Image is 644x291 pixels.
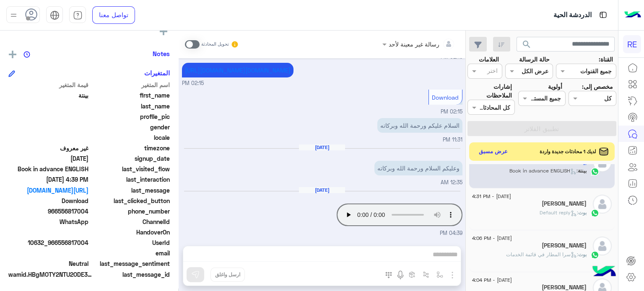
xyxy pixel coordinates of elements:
h6: Notes [153,50,170,57]
p: 28/7/2025, 2:15 PM [182,63,293,77]
span: null [8,228,88,237]
span: Book in advance ENGLISH [8,165,88,173]
span: first_name [90,91,170,100]
img: defaultAdmin.png [593,237,612,255]
span: locale [90,133,170,142]
span: 12:35 AM [441,179,462,185]
span: profile_pic [90,112,170,121]
span: اسم المتغير [90,80,170,89]
span: [DATE] - 4:04 PM [472,276,512,284]
label: العلامات [479,55,499,64]
img: WhatsApp [591,167,599,176]
span: last_visited_flow [90,165,170,173]
small: تحويل المحادثة [201,41,229,48]
img: add [9,51,16,58]
h5: عادل [542,200,587,207]
span: last_interaction [90,175,170,184]
span: ChannelId [90,217,170,226]
label: حالة الرسالة [519,55,550,64]
img: WhatsApp [591,209,599,217]
label: مخصص إلى: [582,82,613,91]
span: 2025-08-19T13:39:17.781Z [8,175,88,184]
h6: [DATE] [299,144,345,150]
label: أولوية [548,82,562,91]
img: profile [8,10,19,21]
span: غير معروف [8,144,88,152]
img: hulul-logo.png [589,258,619,287]
span: last_message_id [94,270,170,279]
span: HandoverOn [90,228,170,237]
img: tab [50,10,60,20]
span: [DATE] - 4:31 PM [472,193,511,200]
span: null [8,123,88,131]
span: last_message [90,186,170,195]
span: بينتة [578,167,587,174]
a: tab [69,6,86,24]
span: Download [432,94,459,101]
span: 2 [8,217,88,226]
span: last_name [90,102,170,111]
img: tab [598,10,608,20]
a: [URL][DOMAIN_NAME] [8,186,88,195]
button: عرض مسبق [475,146,512,158]
span: لديك 1 محادثات جديدة واردة [540,148,596,155]
span: بوت [578,209,587,216]
span: بينتة [8,91,88,100]
div: RE [623,35,641,53]
h5: محمد الشهري [542,242,587,249]
span: 02:15 PM [182,80,204,88]
span: UserId [90,238,170,247]
span: phone_number [90,207,170,216]
span: timezone [90,144,170,152]
img: notes [23,51,30,58]
span: 10632_966556817004 [8,238,88,247]
div: اختر [487,66,499,77]
label: القناة: [599,55,613,64]
h5: باسل السهلي [542,284,587,291]
button: ارسل واغلق [210,268,245,282]
span: gender [90,123,170,131]
label: إشارات الملاحظات [467,82,512,100]
span: wamid.HBgMOTY2NTU2ODE3MDA0FQIAEhggMzg3MDUyNzgzNUVCMERFRjc5QzI2ODk0RTFBRTcyQkIA [8,270,92,279]
button: تطبيق الفلاتر [467,121,616,136]
span: 966556817004 [8,207,88,216]
span: 11:31 PM [443,136,462,143]
span: : Book in advance ENGLISH [509,167,578,174]
span: null [8,133,88,142]
span: signup_date [90,154,170,163]
span: 02:15 PM [441,54,462,60]
span: 0 [8,259,88,268]
button: search [517,37,537,55]
span: email [90,249,170,258]
span: 04:39 PM [440,230,462,236]
img: WhatsApp [591,251,599,259]
p: 28/7/2025, 11:31 PM [377,118,462,133]
img: Logo [624,6,641,24]
span: : Default reply [540,209,578,216]
p: الدردشة الحية [553,10,592,21]
audio: Your browser does not support the audio tag. [337,203,462,226]
span: search [522,39,532,49]
a: تواصل معنا [92,6,135,24]
h6: المتغيرات [144,69,170,77]
span: last_message_sentiment [90,259,170,268]
a: [URL][DOMAIN_NAME][DOMAIN_NAME] [185,67,291,74]
span: last_clicked_button [90,196,170,205]
span: 2025-07-28T10:15:35.038Z [8,154,88,163]
p: 1/8/2025, 12:35 AM [374,161,462,175]
span: null [8,249,88,258]
span: بوت [578,251,587,258]
span: : سرا المطار في قائمة الخدمات [506,251,578,258]
span: 02:15 PM [441,108,462,115]
h6: [DATE] [299,187,345,193]
span: قيمة المتغير [8,80,88,89]
span: [DATE] - 4:06 PM [472,234,512,242]
img: tab [73,10,83,20]
span: Download [8,196,88,205]
img: defaultAdmin.png [593,195,612,214]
